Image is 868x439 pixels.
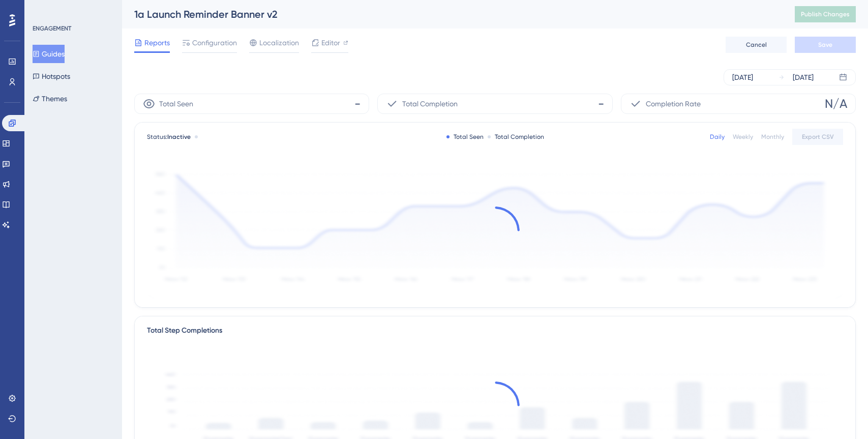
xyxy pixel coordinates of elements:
[33,45,65,63] button: Guides
[33,24,71,33] div: ENGAGEMENT
[159,98,193,110] span: Total Seen
[147,325,222,337] div: Total Step Completions
[710,133,725,141] div: Daily
[167,133,191,140] span: Inactive
[795,6,856,22] button: Publish Changes
[33,67,70,85] button: Hotspots
[761,133,784,141] div: Monthly
[354,96,361,112] span: -
[792,129,843,145] button: Export CSV
[801,10,850,18] span: Publish Changes
[446,133,484,141] div: Total Seen
[144,37,170,49] span: Reports
[402,98,458,110] span: Total Completion
[818,41,832,49] span: Save
[795,37,856,53] button: Save
[733,133,753,141] div: Weekly
[646,98,701,110] span: Completion Rate
[732,71,753,83] div: [DATE]
[726,37,787,53] button: Cancel
[598,96,604,112] span: -
[802,133,834,141] span: Export CSV
[33,90,67,108] button: Themes
[192,37,237,49] span: Configuration
[793,71,814,83] div: [DATE]
[488,133,544,141] div: Total Completion
[746,41,767,49] span: Cancel
[147,133,191,141] span: Status:
[134,7,769,21] div: 1a Launch Reminder Banner v2
[825,96,847,112] span: N/A
[259,37,299,49] span: Localization
[321,37,340,49] span: Editor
